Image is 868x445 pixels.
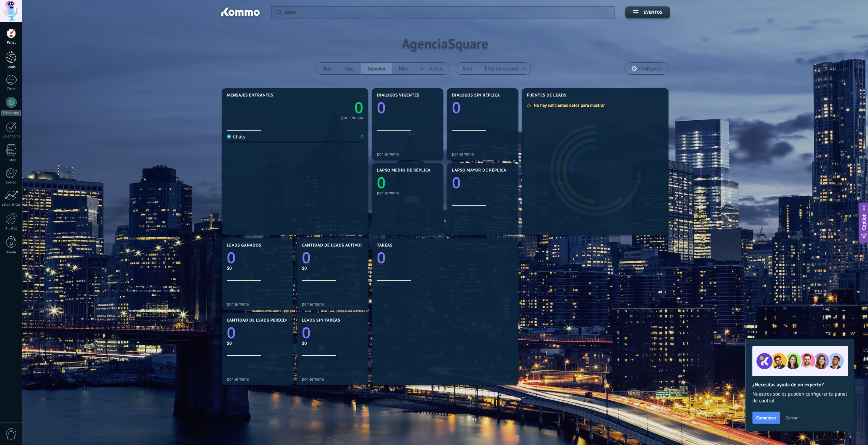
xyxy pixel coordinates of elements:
[452,172,461,193] text: 0
[1,65,21,70] div: Leads
[484,64,520,73] span: Elija un usuario
[316,63,338,74] button: Hoy
[860,214,867,230] span: Copilot
[227,93,273,98] span: Mensajes entrantes
[377,168,431,173] span: Lapso medio de réplica
[377,243,393,248] span: Tareas
[1,41,21,45] div: Panel
[227,322,236,343] text: 0
[756,415,776,420] span: Comenzar
[341,116,363,119] div: por semana
[625,6,670,18] button: Eventos
[414,63,450,74] button: Fechas
[782,413,801,423] button: Cerrar
[354,97,363,118] text: 0
[227,340,288,346] div: $0
[644,10,662,15] span: Eventos
[1,87,21,91] div: Chats
[1,226,21,231] div: Ajustes
[377,151,438,157] div: por semana
[377,190,438,195] div: por semana
[338,63,361,74] button: Ayer
[302,376,363,382] div: por semana
[302,243,363,248] span: Cantidad de leads activos
[1,110,21,116] div: WhatsApp
[227,265,288,271] div: $0
[302,265,363,271] div: $0
[452,168,506,173] span: Lapso mayor de réplica
[639,66,661,72] span: Configurar
[227,247,288,268] a: 0
[1,158,21,163] div: Listas
[227,247,236,268] text: 0
[302,322,363,343] a: 0
[227,318,292,323] span: Cantidad de leads perdidos
[1,250,21,255] div: Ayuda
[785,415,798,420] span: Cerrar
[452,97,461,118] text: 0
[377,93,420,98] span: Diálogos vigentes
[302,247,311,268] text: 0
[302,301,363,307] div: por semana
[302,318,340,323] span: Leads sin tareas
[752,382,847,388] h2: ¿Necesitas ayuda de un experto?
[227,243,261,248] span: Leads ganados
[377,247,513,268] a: 0
[227,376,288,382] div: por semana
[302,322,311,343] text: 0
[1,180,21,185] div: Correo
[527,102,609,108] div: No hay suficientes datos para mostrar
[752,391,847,404] span: Nuestros socios pueden configurar tu panel de control.
[455,63,479,74] button: Todo
[1,134,21,139] div: Calendario
[377,97,386,118] text: 0
[361,63,392,74] button: Semana
[377,172,386,193] text: 0
[1,203,21,207] div: Estadísticas
[302,340,363,346] div: $0
[227,134,231,139] img: Chats
[752,412,780,424] button: Comenzar
[452,151,513,157] div: por semana
[392,63,415,74] button: Mes
[361,134,363,140] div: 0
[227,322,288,343] a: 0
[302,247,363,268] a: 0
[452,93,500,98] span: Diálogos sin réplica
[479,63,531,74] button: Elija un usuario
[227,301,288,307] div: por semana
[227,134,245,140] div: Chats
[295,97,363,118] a: 0
[527,93,567,98] span: Fuentes de leads
[377,247,386,268] text: 0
